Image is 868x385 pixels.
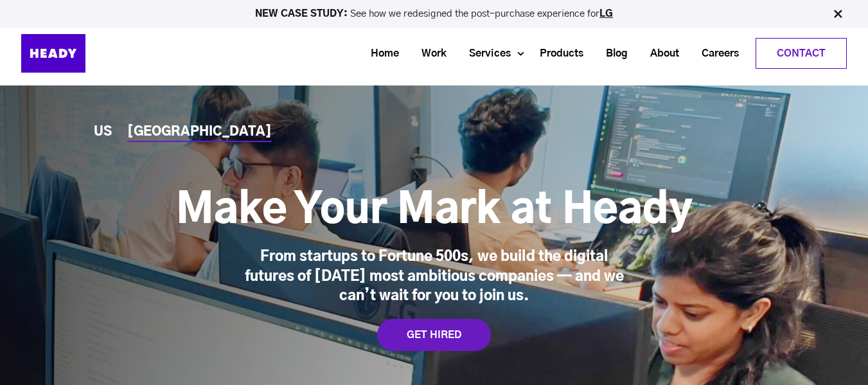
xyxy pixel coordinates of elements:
[355,42,405,66] a: Home
[831,8,844,21] img: Close Bar
[599,9,613,19] a: LG
[590,42,634,66] a: Blog
[176,185,693,237] h1: Make Your Mark at Heady
[686,42,745,66] a: Careers
[377,319,491,351] a: GET HIRED
[405,42,453,66] a: Work
[634,42,686,66] a: About
[235,247,633,306] div: From startups to Fortune 500s, we build the digital futures of [DATE] most ambitious companies — ...
[118,38,847,69] div: Navigation Menu
[453,42,517,66] a: Services
[756,39,846,68] a: Contact
[255,9,350,19] strong: NEW CASE STUDY:
[94,125,112,139] a: US
[21,34,85,73] img: Heady_Logo_Web-01 (1)
[6,9,862,19] p: See how we redesigned the post-purchase experience for
[127,125,272,139] a: [GEOGRAPHIC_DATA]
[524,42,590,66] a: Products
